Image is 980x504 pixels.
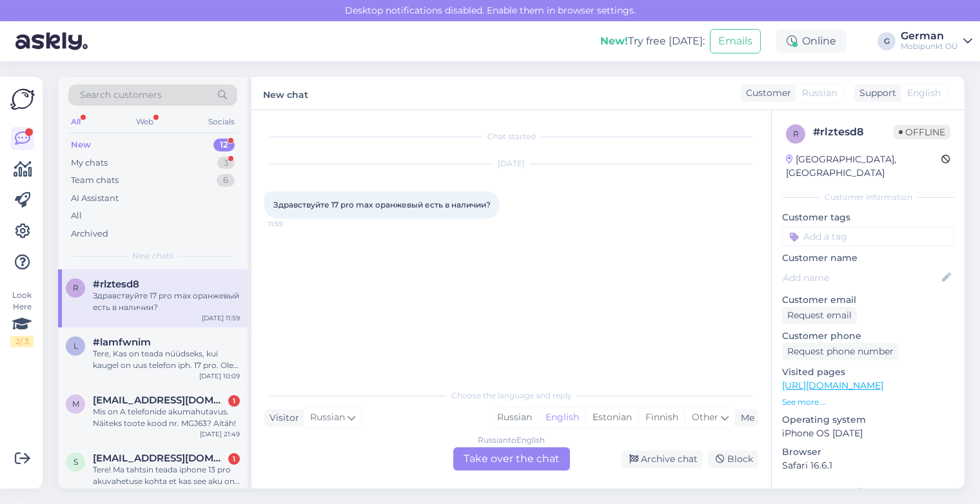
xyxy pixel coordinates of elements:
[782,343,899,360] div: Request phone number
[491,408,538,427] div: Russian
[93,452,227,464] span: Subaruwrx7765@gmail.com
[782,427,954,440] p: iPhone OS [DATE]
[782,485,954,497] div: Extra
[782,396,954,408] p: See more ...
[802,86,837,100] span: Russian
[71,192,119,205] div: AI Assistant
[786,153,941,180] div: [GEOGRAPHIC_DATA], [GEOGRAPHIC_DATA]
[228,453,240,465] div: 1
[782,251,954,265] p: Customer name
[80,88,162,102] span: Search customers
[10,87,35,111] img: Askly Logo
[585,408,638,427] div: Estonian
[901,41,958,52] div: Mobipunkt OÜ
[228,395,240,407] div: 1
[638,408,685,427] div: Finnish
[71,157,108,170] div: My chats
[538,408,585,427] div: English
[783,271,939,285] input: Add name
[72,399,79,409] span: M
[907,86,941,100] span: English
[71,228,108,240] div: Archived
[71,174,119,187] div: Team chats
[263,84,308,102] label: New chat
[708,451,758,468] div: Block
[901,31,958,41] div: German
[478,434,545,446] div: Russian to English
[264,158,758,170] div: [DATE]
[782,329,954,343] p: Customer phone
[782,211,954,224] p: Customer tags
[217,174,235,187] div: 6
[782,445,954,459] p: Browser
[894,125,950,139] span: Offline
[782,413,954,427] p: Operating system
[741,86,791,100] div: Customer
[73,341,78,351] span: l
[10,336,34,347] div: 2 / 3
[93,394,227,406] span: Maarja.orav@gmail.co
[782,227,954,246] input: Add a tag
[71,209,82,222] div: All
[813,124,894,140] div: # rlztesd8
[268,219,317,229] span: 11:59
[206,113,237,130] div: Socials
[854,86,896,100] div: Support
[782,191,954,203] div: Customer information
[782,380,883,391] a: [URL][DOMAIN_NAME]
[877,32,896,50] div: G
[93,464,240,487] div: Tere! Ma tahtsin teada iphone 13 pro akuvahetuse kohta et kas see aku on originaal vōi aftermarket?
[213,139,235,151] div: 12
[93,278,139,290] span: #rlztesd8
[10,289,34,347] div: Look Here
[310,411,345,425] span: Russian
[782,307,857,324] div: Request email
[692,411,718,423] span: Other
[217,157,235,170] div: 3
[93,336,151,348] span: #lamfwnim
[133,113,156,130] div: Web
[776,30,847,53] div: Online
[782,459,954,472] p: Safari 16.6.1
[782,365,954,379] p: Visited pages
[73,283,79,293] span: r
[600,34,705,49] div: Try free [DATE]:
[93,290,240,313] div: Здравствуйте 17 pro max оранжевый есть в наличии?
[710,29,761,53] button: Emails
[600,35,628,47] b: New!
[202,313,240,323] div: [DATE] 11:59
[273,200,491,209] span: Здравствуйте 17 pro max оранжевый есть в наличии?
[793,129,799,139] span: r
[622,451,703,468] div: Archive chat
[73,457,78,467] span: S
[264,390,758,402] div: Choose the language and reply
[453,447,570,470] div: Take over the chat
[93,406,240,429] div: Mis on A telefonide akumahutavus. Näiteks toote kood nr. MGJ63? Aitäh!
[901,31,972,52] a: GermanMobipunkt OÜ
[264,411,299,425] div: Visitor
[199,371,240,381] div: [DATE] 10:09
[68,113,83,130] div: All
[736,411,754,425] div: Me
[200,429,240,439] div: [DATE] 21:49
[202,487,240,497] div: [DATE] 13:51
[132,250,173,262] span: New chats
[264,131,758,142] div: Chat started
[93,348,240,371] div: Tere, Kas on teada nüüdseks, kui kaugel on uus telefon iph. 17 pro. Olen eeltellimuse teinud, kui...
[71,139,91,151] div: New
[782,293,954,307] p: Customer email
